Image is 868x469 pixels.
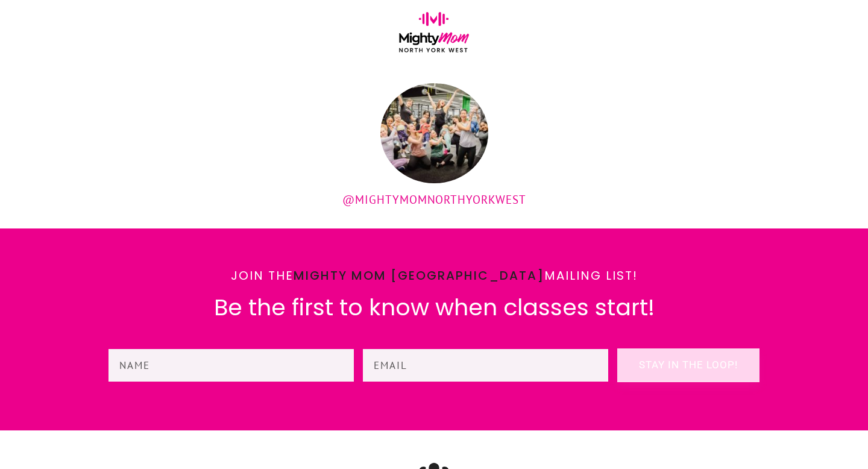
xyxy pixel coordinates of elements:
a: Stay in the loop! [617,348,759,382]
p: Join the MAILING LIST! [109,265,759,291]
input: Name [108,349,354,382]
span: Mighty Mom [GEOGRAPHIC_DATA] [294,267,544,284]
a: @MightyMomNorthYorkWest [342,192,526,207]
input: Email [363,349,609,382]
img: mighty-mom-toronto-best-postpartum-prenatal-fitness-private-training-hp-group-fitness [361,83,520,183]
span: Stay in the loop! [626,360,750,370]
span: Be the first to know when classes start! [214,291,655,323]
